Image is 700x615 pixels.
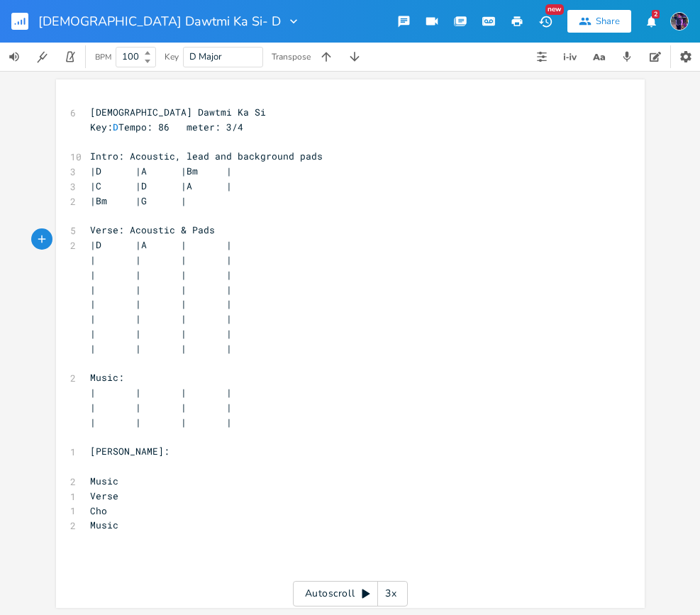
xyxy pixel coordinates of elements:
span: [DEMOGRAPHIC_DATA] Dawtmi Ka Si- D [38,15,281,28]
span: | | | | [90,297,232,310]
span: | | | | [90,312,232,325]
span: |D |A |Bm | [90,165,232,177]
div: Share [596,15,620,28]
span: |C |D |A | [90,179,232,192]
span: | | | | [90,401,232,414]
button: New [531,9,560,34]
button: Share [567,10,631,33]
span: [DEMOGRAPHIC_DATA] Dawtmi Ka Si [90,106,266,118]
div: Autoscroll [293,581,408,606]
span: | | | | [90,342,232,355]
span: [PERSON_NAME]: [90,445,170,458]
span: | | | | [90,268,232,281]
span: Verse [90,489,118,502]
span: Verse: Acoustic & Pads [90,223,215,236]
img: ngunthalian100 [670,12,689,31]
span: | | | | [90,283,232,296]
span: | | | | [90,386,232,399]
span: Music [90,475,118,487]
button: 2 [637,9,665,34]
span: D Major [189,50,222,63]
div: Transpose [272,52,311,61]
div: Key [165,52,179,61]
span: Key: Tempo: 86 meter: 3/4 [90,121,243,133]
div: New [545,4,564,15]
span: |D |A | | [90,238,232,251]
span: Music: [90,371,124,384]
span: | | | | [90,253,232,266]
div: BPM [95,53,111,61]
div: 2 [652,10,660,18]
span: | | | | [90,416,232,428]
span: D [113,121,118,133]
div: 3x [378,581,404,606]
span: Intro: Acoustic, lead and background pads [90,150,323,162]
span: | | | | [90,327,232,340]
span: Cho [90,504,107,517]
span: Music [90,519,118,531]
span: |Bm |G | [90,194,187,207]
